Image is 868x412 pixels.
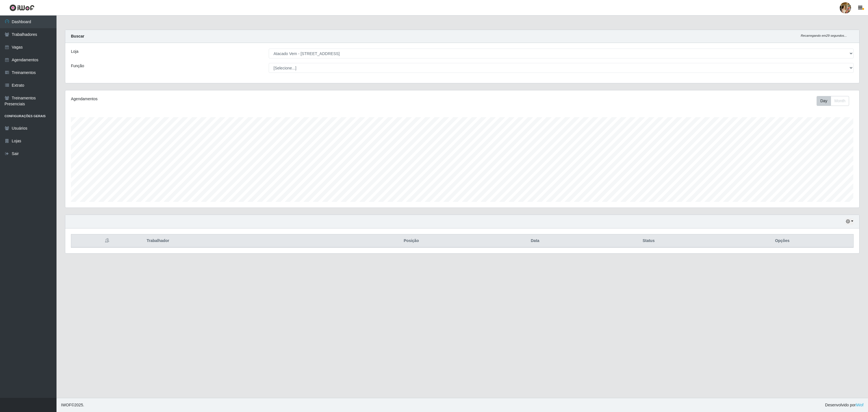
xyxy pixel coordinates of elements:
button: Month [831,96,849,106]
th: Posição [338,234,484,248]
th: Status [586,234,711,248]
span: Desenvolvido por [825,402,863,408]
label: Função [71,63,84,69]
div: First group [817,96,849,106]
span: © 2025 . [61,402,84,408]
img: CoreUI Logo [9,4,34,11]
button: Day [817,96,831,106]
a: iWof [856,403,863,407]
div: Toolbar with button groups [817,96,854,106]
strong: Buscar [71,34,84,38]
th: Opções [711,234,853,248]
label: Loja [71,49,78,55]
i: Recarregando em 29 segundos... [801,34,847,37]
span: IWOF [61,403,71,407]
div: Agendamentos [71,96,392,102]
th: Trabalhador [143,234,338,248]
th: Data [484,234,586,248]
